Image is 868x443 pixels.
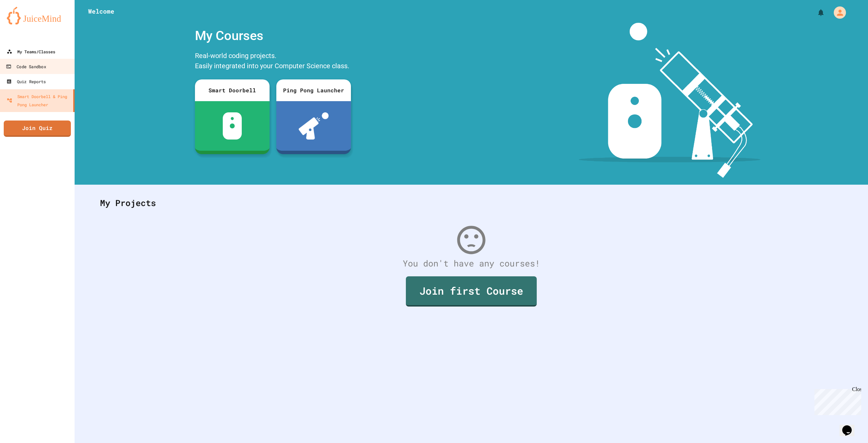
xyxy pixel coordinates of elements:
a: Join Quiz [4,121,71,137]
a: Join first Course [406,276,537,307]
div: Ping Pong Launcher [276,79,351,101]
div: My Notifications [804,7,827,18]
div: Smart Doorbell [195,79,270,101]
img: ppl-with-ball.png [299,112,329,140]
div: Real-world coding projects. Easily integrated into your Computer Science class. [192,49,354,74]
div: My Teams/Classes [7,48,55,56]
img: banner-image-my-projects.png [579,23,761,178]
div: Quiz Reports [6,77,46,86]
div: My Projects [93,190,849,216]
iframe: chat widget [812,386,861,415]
div: Code Sandbox [6,62,46,71]
div: Smart Doorbell & Ping Pong Launcher [7,92,71,109]
div: You don't have any courses! [93,257,849,270]
div: My Account [827,5,848,20]
div: My Courses [192,23,354,49]
img: sdb-white.svg [223,112,242,140]
div: Chat with us now!Close [3,3,47,43]
iframe: chat widget [840,416,861,436]
img: logo-orange.svg [7,7,68,24]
